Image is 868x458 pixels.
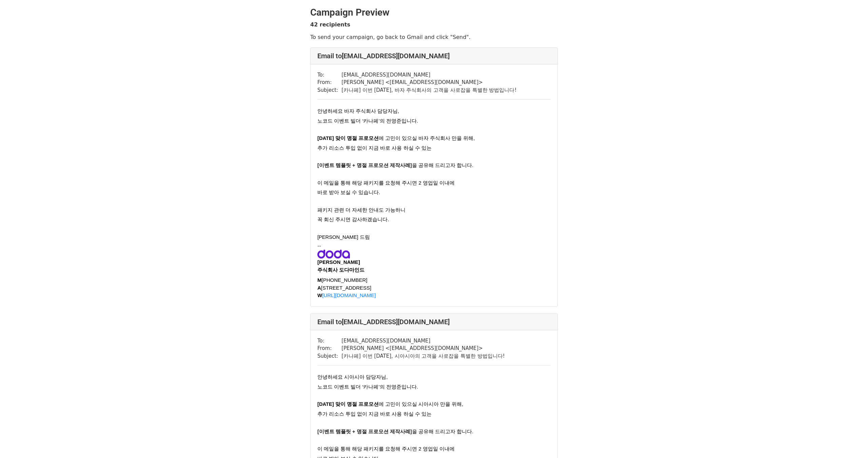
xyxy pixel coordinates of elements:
[317,374,388,380] span: 안녕하세요 시아시아 담당자님,
[317,292,322,298] b: W
[317,259,360,265] b: [PERSON_NAME]
[317,86,341,94] td: Subject:
[317,429,412,434] span: [이벤트 템플릿 + 명절 프로모션 제작사례]
[317,163,412,168] span: [이벤트 템플릿 + 명절 프로모션 제작사례]
[317,285,321,291] b: A
[317,337,341,345] td: To:
[317,52,551,60] h4: Email to [EMAIL_ADDRESS][DOMAIN_NAME]
[317,145,432,151] span: 추가 리소스 투입 없이 지금 바로 사용 하실 수 있는
[317,318,551,326] h4: Email to [EMAIL_ADDRESS][DOMAIN_NAME]
[341,352,505,360] td: [카나페] 이번 [DATE], 시아시아의 고객을 사로잡을 특별한 방법입니다!
[341,71,516,79] td: [EMAIL_ADDRESS][DOMAIN_NAME]
[412,429,473,434] span: 을 공유해 드리고자 합니다.
[317,345,341,352] td: From:
[317,384,418,390] span: 노코드 이벤트 빌더 ‘카나페’의 전영준입니다.
[317,190,380,195] span: 바로 받아 보실 수 있습니다.
[322,292,376,298] a: [URL][DOMAIN_NAME]
[341,337,505,345] td: [EMAIL_ADDRESS][DOMAIN_NAME]
[317,250,350,258] img: AIorK4zcvoHgbI3nQ2MkJFj70jEyXvTf_uvueFw-8nWyzTKZhmz54JJmNw-KDNav30-BDas98Cy5fJdF3jhl
[317,352,341,360] td: Subject:
[310,7,558,18] h2: Campaign Preview
[317,446,455,452] span: 이 메일을 통해 해당 패키지를 요청해 주시면 2 영업일 이내에
[317,108,399,114] span: 안녕하세요 바자 주식회사 담당자님,
[321,285,371,291] span: [STREET_ADDRESS]
[322,277,368,283] span: [PHONE_NUMBER]
[379,136,475,141] span: 에 고민이 있으실 바자 주식회사 만을 위해,
[310,34,558,41] p: To send your campaign, go back to Gmail and click "Send".
[317,277,322,283] b: M
[317,411,432,417] span: 추가 리소스 투입 없이 지금 바로 사용 하실 수 있는
[317,207,406,213] span: 패키지 관련 더 자세한 안내도 가능하니
[317,234,370,240] span: [PERSON_NAME] 드림
[341,345,505,352] td: [PERSON_NAME] < [EMAIL_ADDRESS][DOMAIN_NAME] >
[341,86,516,94] td: [카나페] 이번 [DATE], 바자 주식회사의 고객을 사로잡을 특별한 방법입니다!
[317,71,341,79] td: To:
[317,180,455,186] span: 이 메일을 통해 해당 패키지를 요청해 주시면 2 영업일 이내에
[317,267,364,273] font: 주식회사 도다마인드
[317,79,341,86] td: From:
[317,136,379,141] span: [DATE] 맞이 명절 프로모션
[341,79,516,86] td: [PERSON_NAME] < [EMAIL_ADDRESS][DOMAIN_NAME] >
[317,118,418,124] span: 노코드 이벤트 빌더 ‘카나페’의 전영준입니다.
[317,243,321,249] span: --
[317,401,379,407] span: [DATE] 맞이 명절 프로모션
[379,401,463,407] span: 에 고민이 있으실 시아시아 만을 위해,
[317,217,389,222] span: 꼭 회신 주시면 감사하겠습니다.
[310,21,350,28] strong: 42 recipients
[412,163,473,168] span: 을 공유해 드리고자 합니다.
